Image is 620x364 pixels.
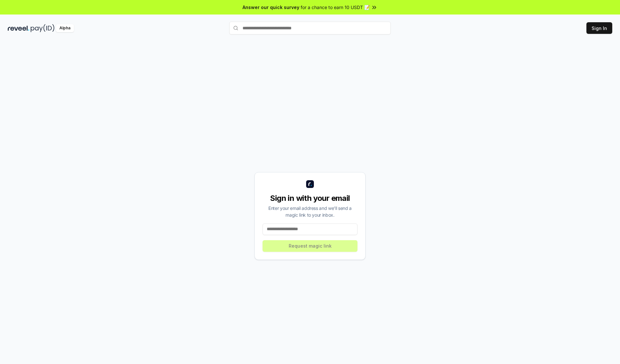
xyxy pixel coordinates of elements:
div: Sign in with your email [263,193,357,203]
div: Enter your email address and we’ll send a magic link to your inbox. [263,205,357,218]
button: Sign In [586,22,612,34]
div: Alpha [56,24,74,32]
span: for a chance to earn 10 USDT 📝 [301,4,370,11]
img: reveel_dark [8,24,29,32]
img: logo_small [306,180,314,188]
img: pay_id [31,24,55,32]
span: Answer our quick survey [243,4,299,11]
